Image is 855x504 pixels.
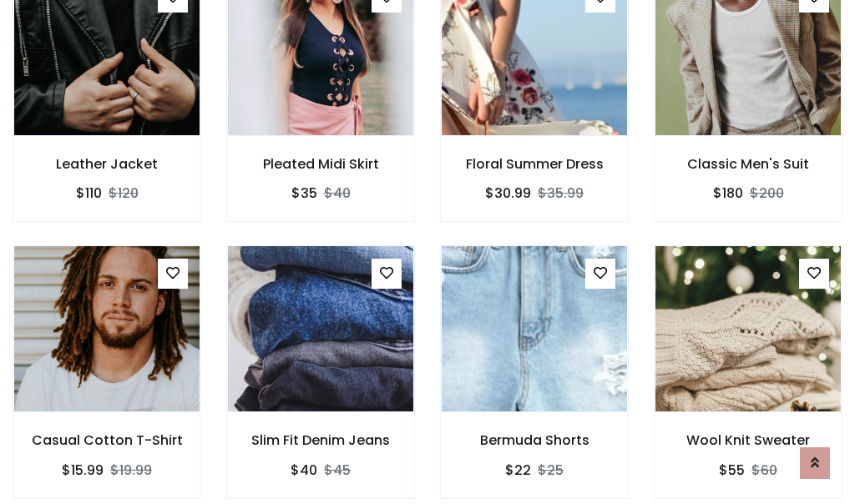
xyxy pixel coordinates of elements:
h6: Casual Cotton T-Shirt [13,432,200,448]
h6: Pleated Midi Skirt [227,156,414,172]
del: $25 [538,461,564,480]
del: $60 [751,461,777,480]
h6: Leather Jacket [13,156,200,172]
h6: $180 [713,185,743,201]
del: $19.99 [110,461,152,480]
h6: $55 [719,462,745,478]
del: $45 [324,461,351,480]
h6: $22 [505,462,531,478]
h6: $30.99 [485,185,531,201]
h6: Wool Knit Sweater [655,432,842,448]
h6: Bermuda Shorts [441,432,628,448]
del: $200 [750,184,784,203]
del: $40 [324,184,351,203]
h6: Classic Men's Suit [655,156,842,172]
h6: $40 [291,462,317,478]
h6: $35 [291,185,317,201]
h6: $110 [76,185,102,201]
h6: Slim Fit Denim Jeans [227,432,414,448]
h6: $15.99 [62,462,104,478]
h6: Floral Summer Dress [441,156,628,172]
del: $120 [109,184,139,203]
del: $35.99 [538,184,584,203]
